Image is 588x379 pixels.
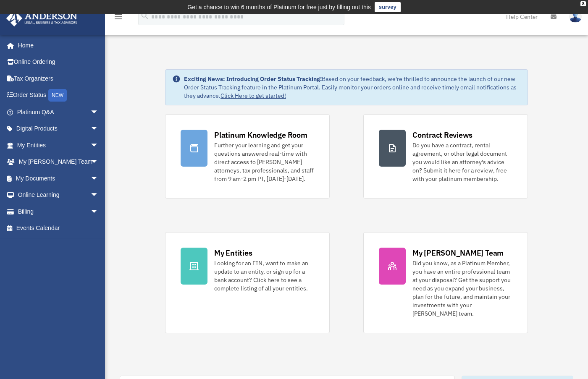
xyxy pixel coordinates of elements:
a: My [PERSON_NAME] Teamarrow_drop_down [6,154,111,170]
a: menu [113,15,123,22]
span: arrow_drop_down [90,170,107,187]
a: My [PERSON_NAME] Team Did you know, as a Platinum Member, you have an entire professional team at... [363,232,528,333]
div: My Entities [214,248,252,258]
div: close [580,1,586,6]
a: Billingarrow_drop_down [6,203,111,220]
div: My [PERSON_NAME] Team [412,248,504,258]
a: Online Learningarrow_drop_down [6,187,111,204]
a: Order StatusNEW [6,87,111,104]
a: Tax Organizers [6,70,111,87]
a: Click Here to get started! [220,92,286,99]
div: Get a chance to win 6 months of Platinum for free just by filling out this [187,2,371,12]
span: arrow_drop_down [90,104,107,121]
span: arrow_drop_down [90,120,107,138]
a: Contract Reviews Do you have a contract, rental agreement, or other legal document you would like... [363,114,528,199]
a: Digital Productsarrow_drop_down [6,120,111,137]
div: Did you know, as a Platinum Member, you have an entire professional team at your disposal? Get th... [412,259,512,318]
a: My Entities Looking for an EIN, want to make an update to an entity, or sign up for a bank accoun... [165,232,330,333]
div: Contract Reviews [412,130,472,140]
span: arrow_drop_down [90,203,107,220]
a: Platinum Knowledge Room Further your learning and get your questions answered real-time with dire... [165,114,330,199]
div: Based on your feedback, we're thrilled to announce the launch of our new Order Status Tracking fe... [184,75,521,100]
img: User Pic [569,10,582,23]
a: Platinum Q&Aarrow_drop_down [6,104,111,120]
i: search [140,11,150,21]
div: Platinum Knowledge Room [214,130,307,140]
strong: Exciting News: Introducing Order Status Tracking! [184,75,322,83]
i: menu [113,12,123,22]
div: Do you have a contract, rental agreement, or other legal document you would like an attorney's ad... [412,141,512,183]
div: Looking for an EIN, want to make an update to an entity, or sign up for a bank account? Click her... [214,259,314,293]
span: arrow_drop_down [90,137,107,154]
div: NEW [48,89,67,102]
a: Events Calendar [6,220,111,237]
a: Online Ordering [6,54,111,71]
img: Anderson Advisors Platinum Portal [4,10,80,26]
span: arrow_drop_down [90,154,107,171]
div: Further your learning and get your questions answered real-time with direct access to [PERSON_NAM... [214,141,314,183]
a: My Entitiesarrow_drop_down [6,137,111,154]
a: My Documentsarrow_drop_down [6,170,111,187]
a: Home [6,37,107,54]
span: arrow_drop_down [90,187,107,204]
a: survey [375,2,401,12]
